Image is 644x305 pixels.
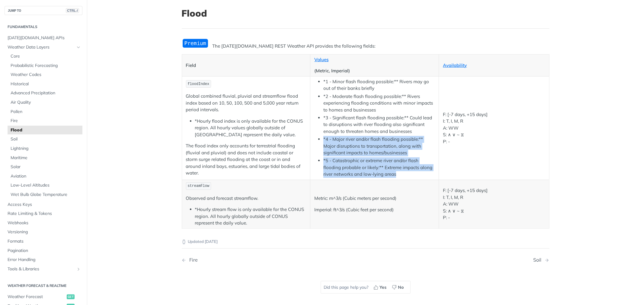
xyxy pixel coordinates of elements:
[195,206,306,227] li: *Hourly stream flow is only available for the CONUS region. All hourly globally outside of CONUS ...
[8,116,82,125] a: Fire
[5,24,82,30] h2: Fundamentals
[182,257,339,263] a: Previous Page: Fire
[8,80,82,89] a: Historical
[323,115,435,135] li: *3 - Significant flash flooding possible:** Could lead to disruptions with river flooding also si...
[8,220,81,226] span: Webhooks
[5,43,82,52] a: Weather Data LayersHide subpages for Weather Data Layers
[5,209,82,218] a: Rate Limiting & Tokens
[443,111,545,145] p: F: [-7 days, +15 days] I: T, I, M, R A: WW S: ∧ ∨ ~ ⧖ P: -
[323,78,435,92] li: *1 - Minor flash flooding possible:** Rivers may go out of their banks briefly
[5,283,82,288] h2: Weather Forecast & realtime
[11,99,81,105] span: Air Quality
[8,181,82,190] a: Low-Level Altitudes
[5,228,82,237] a: Versioning
[380,284,387,291] span: Yes
[11,81,81,87] span: Historical
[8,202,81,208] span: Access Keys
[187,82,209,86] span: floodIndex
[8,211,81,217] span: Rate Limiting & Tokens
[5,6,82,15] button: JUMP TOCTRL-/
[11,127,81,133] span: Flood
[5,246,82,255] a: Pagination
[5,292,82,301] a: Weather Forecastget
[8,294,65,300] span: Weather Forecast
[66,8,79,13] span: CTRL-/
[11,155,81,161] span: Maritime
[76,45,81,50] button: Hide subpages for Weather Data Layers
[8,35,81,41] span: [DATE][DOMAIN_NAME] APIs
[8,89,82,98] a: Advanced Precipitation
[11,90,81,96] span: Advanced Precipitation
[8,257,81,263] span: Error Handling
[372,283,390,292] button: Yes
[11,109,81,115] span: Pollen
[5,255,82,264] a: Error Handling
[186,195,306,202] p: Observed and forecast streamflow.
[11,136,81,142] span: Soil
[8,172,82,181] a: Aviation
[8,61,82,70] a: Probabilistic Forecasting
[8,44,75,50] span: Weather Data Layers
[323,93,435,114] li: *2 - Moderate flash flooding possible:** Rivers experiencing flooding conditions with minor impac...
[186,143,306,177] p: The flood index only accounts for terrestrial flooding (fluvial and pluvial) and does not include...
[186,93,306,113] p: Global combined fluvial, pluvial and streamflow flood index based on 10, 50, 100, 500 and 5,000 y...
[314,206,435,213] p: Imperial: ft^3/s (Cubic feet per second)
[5,33,82,42] a: [DATE][DOMAIN_NAME] APIs
[8,162,82,171] a: Solar
[533,257,545,263] div: Soil
[321,281,411,294] div: Did this page help you?
[8,126,82,135] a: Flood
[8,229,81,235] span: Versioning
[182,8,549,19] h1: Flood
[67,294,75,299] span: get
[182,43,549,50] p: The [DATE][DOMAIN_NAME] REST Weather API provides the following fields:
[390,283,407,292] button: No
[443,187,545,221] p: F: [-7 days, +15 days] I: T, I, M, R A: WW S: ∧ ∨ ~ ⧖ P: -
[323,157,435,178] li: *5 - Catastrophic or extreme river and/or flash flooding probable or likely:** Extreme impacts al...
[195,118,306,138] li: *Hourly flood index is only available for the CONUS region. All hourly values globally outside of...
[8,70,82,79] a: Weather Codes
[76,267,81,272] button: Show subpages for Tools & Libraries
[11,72,81,78] span: Weather Codes
[8,135,82,144] a: Soil
[5,237,82,246] a: Formats
[533,257,549,263] a: Next Page: Soil
[443,62,467,68] a: Availability
[5,219,82,228] a: Webhooks
[314,68,435,74] p: (Metric, Imperial)
[11,164,81,170] span: Solar
[187,184,209,188] span: streamFlow
[398,284,404,291] span: No
[182,239,549,245] p: Updated [DATE]
[11,118,81,124] span: Fire
[314,57,328,62] a: Values
[11,146,81,152] span: Lightning
[11,192,81,198] span: Wet Bulb Globe Temperature
[323,136,435,156] li: *4 - Major river and/or flash flooding possible:** Major disruptions to transportation, along wit...
[8,153,82,162] a: Maritime
[11,53,81,59] span: Core
[8,144,82,153] a: Lightning
[11,63,81,69] span: Probabilistic Forecasting
[314,195,435,202] p: Metric: m^3/s (Cubic meters per second)
[8,52,82,61] a: Core
[11,182,81,188] span: Low-Level Altitudes
[186,62,306,69] p: Field
[8,266,75,272] span: Tools & Libraries
[11,173,81,179] span: Aviation
[8,98,82,107] a: Air Quality
[8,248,81,254] span: Pagination
[5,265,82,274] a: Tools & LibrariesShow subpages for Tools & Libraries
[8,107,82,116] a: Pollen
[8,190,82,199] a: Wet Bulb Globe Temperature
[8,238,81,244] span: Formats
[187,257,198,263] div: Fire
[5,200,82,209] a: Access Keys
[182,251,549,269] nav: Pagination Controls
